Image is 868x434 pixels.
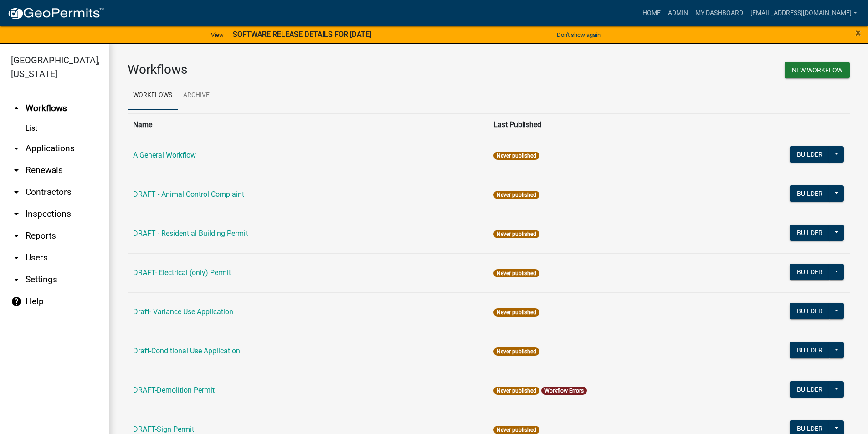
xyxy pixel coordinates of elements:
[553,27,604,42] button: Don't show again
[128,113,488,136] th: Name
[664,5,692,22] a: Admin
[133,190,244,199] a: DRAFT - Animal Control Complaint
[790,303,830,319] button: Builder
[493,426,539,434] span: Never published
[133,386,215,394] a: DRAFT-Demolition Permit
[493,308,539,317] span: Never published
[692,5,747,22] a: My Dashboard
[133,347,240,355] a: Draft-Conditional Use Application
[11,103,22,114] i: arrow_drop_up
[11,165,22,176] i: arrow_drop_down
[11,209,22,220] i: arrow_drop_down
[207,27,227,42] a: View
[128,62,482,77] h3: Workflows
[493,152,539,160] span: Never published
[11,230,22,241] i: arrow_drop_down
[493,387,539,395] span: Never published
[790,146,830,163] button: Builder
[133,307,233,316] a: Draft- Variance Use Application
[493,191,539,199] span: Never published
[493,230,539,238] span: Never published
[544,388,584,394] a: Workflow Errors
[233,30,371,39] strong: SOFTWARE RELEASE DETAILS FOR [DATE]
[128,81,178,110] a: Workflows
[790,342,830,358] button: Builder
[133,268,231,277] a: DRAFT- Electrical (only) Permit
[790,225,830,241] button: Builder
[790,185,830,202] button: Builder
[493,269,539,277] span: Never published
[11,187,22,198] i: arrow_drop_down
[11,252,22,263] i: arrow_drop_down
[488,113,710,136] th: Last Published
[790,264,830,280] button: Builder
[133,151,196,159] a: A General Workflow
[639,5,664,22] a: Home
[133,425,194,434] a: DRAFT-Sign Permit
[11,274,22,285] i: arrow_drop_down
[785,62,850,78] button: New Workflow
[855,27,861,38] button: Close
[855,26,861,39] span: ×
[11,296,22,307] i: help
[493,347,539,356] span: Never published
[133,229,248,238] a: DRAFT - Residential Building Permit
[790,381,830,398] button: Builder
[178,81,215,110] a: Archive
[11,143,22,154] i: arrow_drop_down
[747,5,861,22] a: [EMAIL_ADDRESS][DOMAIN_NAME]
